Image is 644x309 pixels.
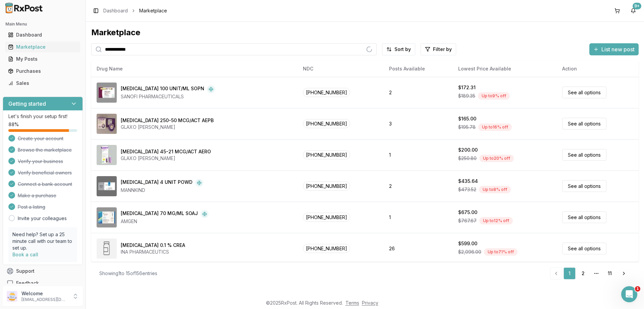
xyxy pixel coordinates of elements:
[458,155,477,162] span: $250.80
[121,117,214,124] div: [MEDICAL_DATA] 250-50 MCG/ACT AEPB
[562,149,606,161] a: See all options
[121,218,209,225] div: AMGEN
[621,286,637,302] iframe: Intercom live chat
[384,202,453,233] td: 1
[8,56,77,62] div: My Posts
[3,54,83,64] button: My Posts
[103,7,128,14] a: Dashboard
[628,5,639,16] button: 9+
[384,139,453,170] td: 1
[97,83,117,103] img: Admelog SoloStar 100 UNIT/ML SOPN
[121,148,211,155] div: [MEDICAL_DATA] 45-21 MCG/ACT AERO
[453,61,557,77] th: Lowest Price Available
[99,270,157,277] div: Showing 1 to 15 of 156 entries
[5,29,80,41] a: Dashboard
[635,286,640,292] span: 1
[21,297,68,302] p: [EMAIL_ADDRESS][DOMAIN_NAME]
[121,242,185,249] div: [MEDICAL_DATA] 0.1 % CREA
[384,170,453,202] td: 2
[91,27,639,38] div: Marketplace
[303,88,350,97] span: [PHONE_NUMBER]
[121,249,185,255] div: INA PHARMACEUTICS
[384,108,453,139] td: 3
[458,84,476,91] div: $172.31
[8,32,77,38] div: Dashboard
[121,85,204,93] div: [MEDICAL_DATA] 100 UNIT/ML SOPN
[12,252,38,257] a: Book a call
[458,115,476,122] div: $165.00
[7,291,17,302] img: User avatar
[121,210,198,218] div: [MEDICAL_DATA] 70 MG/ML SOAJ
[8,68,77,74] div: Purchases
[121,155,211,162] div: GLAXO [PERSON_NAME]
[3,277,83,289] button: Feedback
[18,169,72,176] span: Verify beneficial owners
[97,145,117,165] img: Advair HFA 45-21 MCG/ACT AERO
[303,244,350,253] span: [PHONE_NUMBER]
[563,267,576,279] a: 1
[103,7,167,14] nav: breadcrumb
[21,290,68,297] p: Welcome
[8,44,77,50] div: Marketplace
[384,77,453,108] td: 2
[139,7,167,14] span: Marketplace
[433,46,452,53] span: Filter by
[303,150,350,159] span: [PHONE_NUMBER]
[384,233,453,264] td: 26
[5,41,80,53] a: Marketplace
[633,3,641,9] div: 9+
[3,265,83,277] button: Support
[8,121,19,128] span: 88 %
[384,61,453,77] th: Posts Available
[298,61,384,77] th: NDC
[479,186,511,193] div: Up to 8 % off
[121,124,214,131] div: GLAXO [PERSON_NAME]
[589,43,639,55] button: List new post
[562,211,606,223] a: See all options
[478,123,512,131] div: Up to 16 % off
[5,77,80,89] a: Sales
[484,248,518,256] div: Up to 71 % off
[550,267,631,279] nav: pagination
[18,204,45,210] span: Post a listing
[121,93,215,100] div: SANOFI PHARMACEUTICALS
[97,114,117,134] img: Advair Diskus 250-50 MCG/ACT AEPB
[3,66,83,76] button: Purchases
[557,61,639,77] th: Action
[303,182,350,191] span: [PHONE_NUMBER]
[394,46,411,53] span: Sort by
[458,240,477,247] div: $599.00
[458,124,476,131] span: $195.78
[121,179,193,187] div: [MEDICAL_DATA] 4 UNIT POWD
[458,249,481,255] span: $2,096.00
[16,280,39,287] span: Feedback
[421,43,456,55] button: Filter by
[97,239,117,259] img: Amcinonide 0.1 % CREA
[601,45,635,53] span: List new post
[18,135,63,142] span: Create your account
[8,113,77,120] p: Let's finish your setup first!
[12,231,73,251] p: Need help? Set up a 25 minute call with our team to set up.
[8,80,77,87] div: Sales
[3,42,83,52] button: Marketplace
[589,47,639,53] a: List new post
[3,30,83,40] button: Dashboard
[5,53,80,65] a: My Posts
[458,217,477,224] span: $767.67
[5,21,80,27] h2: Main Menu
[562,180,606,192] a: See all options
[91,61,298,77] th: Drug Name
[3,78,83,89] button: Sales
[604,267,616,279] a: 11
[8,100,46,108] h3: Getting started
[121,187,203,194] div: MANNKIND
[18,147,72,153] span: Browse the marketplace
[18,215,67,222] a: Invite your colleagues
[5,65,80,77] a: Purchases
[577,267,589,279] a: 2
[479,217,513,224] div: Up to 12 % off
[382,43,415,55] button: Sort by
[18,192,56,199] span: Make a purchase
[3,3,46,13] img: RxPost Logo
[458,178,478,185] div: $435.64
